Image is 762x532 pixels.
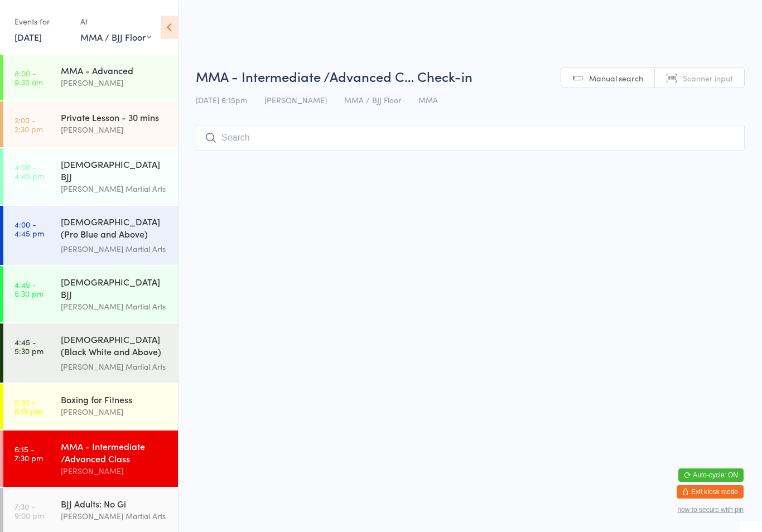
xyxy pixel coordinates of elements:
[3,266,178,322] a: 4:45 -5:30 pm[DEMOGRAPHIC_DATA] BJJ[PERSON_NAME] Martial Arts
[196,67,745,85] h2: MMA - Intermediate /Advanced C… Check-in
[61,76,168,89] div: [PERSON_NAME]
[418,94,438,105] span: MMA
[61,440,168,465] div: MMA - Intermediate /Advanced Class
[3,431,178,487] a: 6:15 -7:30 pmMMA - Intermediate /Advanced Class[PERSON_NAME]
[15,502,44,520] time: 7:30 - 9:00 pm
[61,243,168,255] div: [PERSON_NAME] Martial Arts
[589,72,643,84] span: Manual search
[196,125,745,151] input: Search
[61,405,168,418] div: [PERSON_NAME]
[61,300,168,313] div: [PERSON_NAME] Martial Arts
[678,468,744,482] button: Auto-cycle: ON
[61,465,168,477] div: [PERSON_NAME]
[3,323,178,383] a: 4:45 -5:30 pm[DEMOGRAPHIC_DATA] (Black White and Above) Freestyle Martial ...[PERSON_NAME] Martia...
[15,12,69,31] div: Events for
[264,94,327,105] span: [PERSON_NAME]
[61,510,168,523] div: [PERSON_NAME] Martial Arts
[15,444,43,462] time: 6:15 - 7:30 pm
[80,12,151,31] div: At
[61,360,168,373] div: [PERSON_NAME] Martial Arts
[677,506,744,514] button: how to secure with pin
[15,115,43,133] time: 2:00 - 2:30 pm
[61,64,168,76] div: MMA - Advanced
[61,393,168,405] div: Boxing for Fitness
[677,485,744,499] button: Exit kiosk mode
[61,182,168,195] div: [PERSON_NAME] Martial Arts
[196,94,247,105] span: [DATE] 6:15pm
[3,148,178,205] a: 4:00 -4:45 pm[DEMOGRAPHIC_DATA] BJJ[PERSON_NAME] Martial Arts
[3,206,178,265] a: 4:00 -4:45 pm[DEMOGRAPHIC_DATA] (Pro Blue and Above) Freestyle Martial Arts[PERSON_NAME] Martial ...
[3,384,178,429] a: 5:30 -6:15 pmBoxing for Fitness[PERSON_NAME]
[80,31,151,43] div: MMA / BJJ Floor
[344,94,401,105] span: MMA / BJJ Floor
[15,220,44,238] time: 4:00 - 4:45 pm
[683,72,733,84] span: Scanner input
[61,497,168,510] div: BJJ Adults: No Gi
[61,123,168,136] div: [PERSON_NAME]
[61,158,168,182] div: [DEMOGRAPHIC_DATA] BJJ
[15,31,42,43] a: [DATE]
[15,69,43,86] time: 8:00 - 9:30 am
[61,333,168,360] div: [DEMOGRAPHIC_DATA] (Black White and Above) Freestyle Martial ...
[15,337,44,355] time: 4:45 - 5:30 pm
[61,275,168,300] div: [DEMOGRAPHIC_DATA] BJJ
[15,162,44,180] time: 4:00 - 4:45 pm
[61,215,168,243] div: [DEMOGRAPHIC_DATA] (Pro Blue and Above) Freestyle Martial Arts
[61,111,168,123] div: Private Lesson - 30 mins
[3,55,178,100] a: 8:00 -9:30 amMMA - Advanced[PERSON_NAME]
[3,101,178,147] a: 2:00 -2:30 pmPrivate Lesson - 30 mins[PERSON_NAME]
[15,280,44,298] time: 4:45 - 5:30 pm
[15,398,42,415] time: 5:30 - 6:15 pm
